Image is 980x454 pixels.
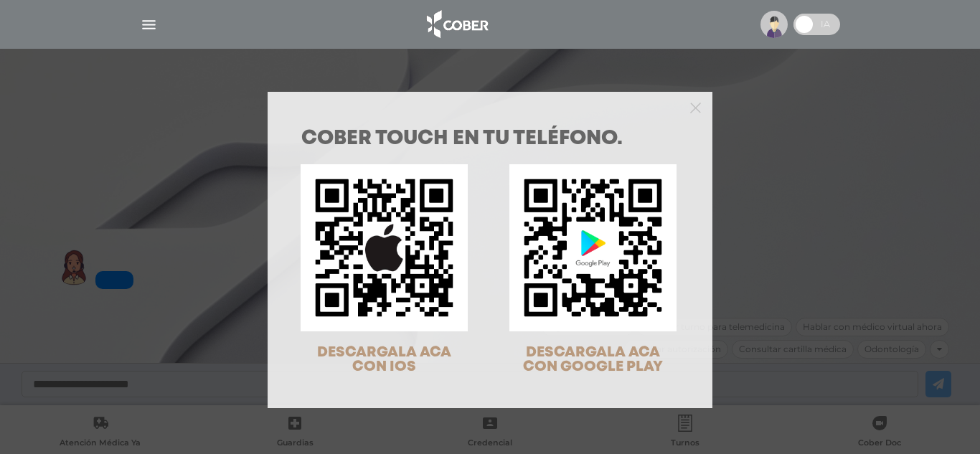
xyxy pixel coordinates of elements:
[301,164,468,331] img: qr-code
[301,129,679,149] h1: COBER TOUCH en tu teléfono.
[509,164,677,331] img: qr-code
[317,346,451,374] span: DESCARGALA ACA CON IOS
[523,346,663,374] span: DESCARGALA ACA CON GOOGLE PLAY
[690,100,701,113] button: Close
